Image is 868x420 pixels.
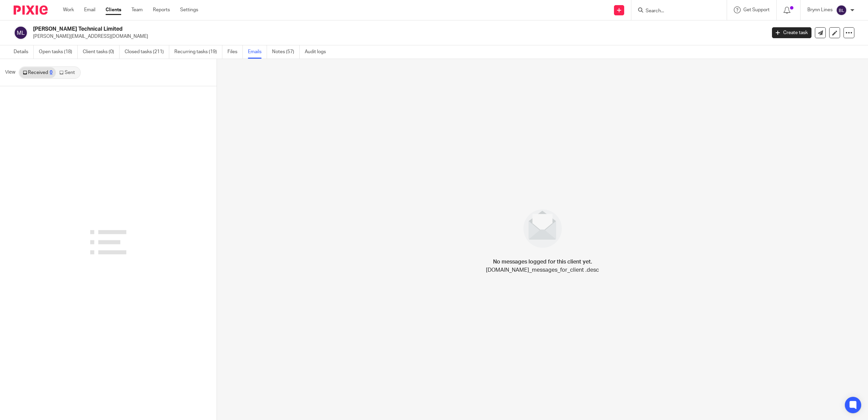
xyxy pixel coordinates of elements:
a: Sent [56,67,80,78]
a: Settings [180,6,198,13]
a: Clients [106,6,121,13]
div: 0 [50,70,52,75]
a: Emails [248,45,267,59]
span: Get Support [743,7,770,12]
h2: [PERSON_NAME] Technical Limited [33,26,616,33]
img: Pixie [14,5,48,15]
a: Reports [153,6,170,13]
h4: No messages logged for this client yet. [493,258,592,266]
input: Search [645,8,706,14]
a: Work [63,6,74,13]
a: Files [227,45,243,59]
a: Email [84,6,95,13]
a: Audit logs [305,45,331,59]
a: Notes (57) [272,45,300,59]
a: Received0 [19,67,56,78]
a: Open tasks (18) [39,45,78,59]
a: Closed tasks (211) [125,45,169,59]
p: Brynn Lines [807,6,833,13]
p: [DOMAIN_NAME]_messages_for_client .desc [486,266,599,274]
a: Client tasks (0) [83,45,120,59]
a: Details [14,45,34,59]
span: View [5,69,15,76]
a: Create task [772,27,811,38]
a: Team [131,6,143,13]
img: svg%3E [14,26,28,40]
p: [PERSON_NAME][EMAIL_ADDRESS][DOMAIN_NAME] [33,33,762,40]
img: image [519,205,566,252]
a: Recurring tasks (19) [174,45,222,59]
img: svg%3E [836,5,847,16]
